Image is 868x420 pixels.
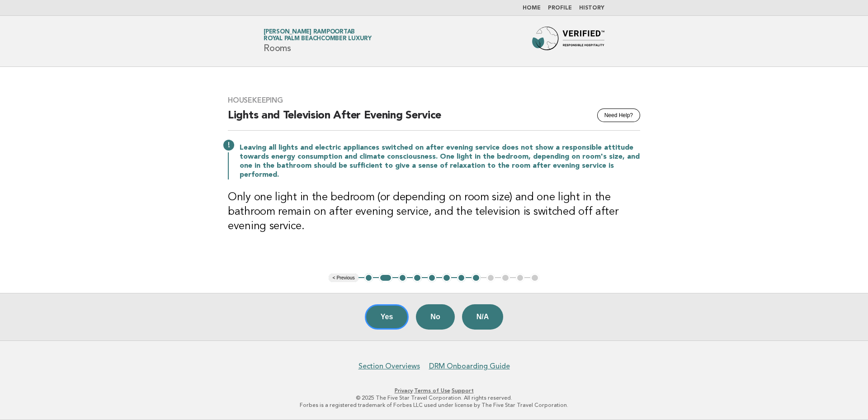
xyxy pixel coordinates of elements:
h3: Only one light in the bedroom (or depending on room size) and one light in the bathroom remain on... [228,190,640,234]
button: No [416,304,454,330]
button: 1 [364,274,373,283]
button: 3 [398,274,407,283]
p: © 2025 The Five Star Travel Corporation. All rights reserved. [157,394,711,401]
h1: Rooms [264,29,372,53]
a: [PERSON_NAME] RampoortabRoyal Palm Beachcomber Luxury [264,29,372,42]
a: Privacy [395,387,413,394]
a: Support [452,387,474,394]
button: 2 [379,274,392,283]
button: < Previous [329,274,358,283]
p: Leaving all lights and electric appliances switched on after evening service does not show a resp... [240,143,640,179]
button: N/A [462,304,504,330]
button: Yes [365,304,409,330]
h3: Housekeeping [228,96,640,105]
a: History [579,5,604,11]
a: Terms of Use [414,387,450,394]
p: Forbes is a registered trademark of Forbes LLC used under license by The Five Star Travel Corpora... [157,401,711,409]
h2: Lights and Television After Evening Service [228,109,640,131]
a: Home [523,5,541,11]
a: Section Overviews [359,362,420,371]
button: 4 [413,274,422,283]
span: Royal Palm Beachcomber Luxury [264,36,372,42]
button: 6 [442,274,451,283]
button: 5 [428,274,437,283]
p: · · [157,387,711,394]
button: 7 [457,274,466,283]
a: DRM Onboarding Guide [429,362,510,371]
a: Profile [548,5,572,11]
button: Need Help? [597,109,640,122]
button: 8 [472,274,481,283]
img: Forbes Travel Guide [532,27,604,56]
